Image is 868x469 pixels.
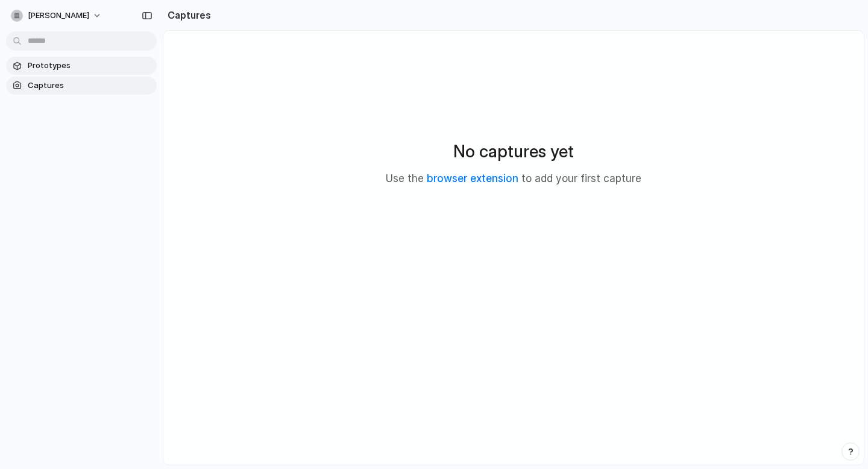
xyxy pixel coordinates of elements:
span: Prototypes [28,60,152,72]
a: Captures [6,77,157,95]
span: Captures [28,80,152,92]
p: Use the to add your first capture [386,171,641,187]
h2: Captures [163,8,211,22]
h2: No captures yet [453,139,574,164]
a: Prototypes [6,57,157,75]
span: [PERSON_NAME] [28,10,89,22]
a: browser extension [427,172,518,184]
button: [PERSON_NAME] [6,6,108,25]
